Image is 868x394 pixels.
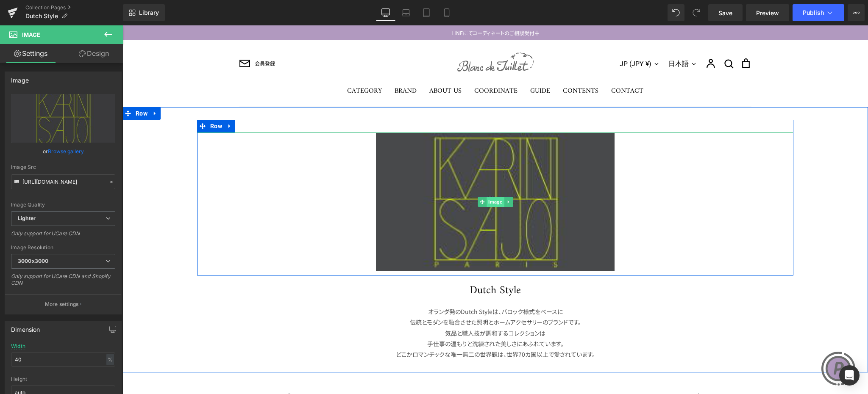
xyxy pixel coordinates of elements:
[11,82,27,94] span: Row
[11,245,115,251] div: Image Resolution
[123,4,165,21] a: New Library
[11,72,29,84] div: Image
[688,4,705,21] button: Redo
[416,4,437,21] a: Tablet
[139,9,159,17] span: Library
[307,60,339,72] a: ABOUT US
[335,27,411,49] img: Blanc de Juillet
[352,60,395,72] a: COORDINATE
[11,147,115,156] div: or
[11,230,115,242] div: Only support for UCare CDN
[86,94,102,107] span: Row
[18,215,36,221] b: Lighter
[18,258,48,264] b: 3000x3000
[440,60,476,72] a: CONTENTS
[63,44,125,63] a: Design
[102,94,113,107] a: Expand / Collapse
[48,144,84,159] a: Browse gallery
[272,60,294,72] a: BRAND
[225,60,259,72] a: CATEGORY
[756,8,779,17] span: Preview
[848,4,865,21] button: More
[45,300,79,308] p: More settings
[132,34,153,42] span: 会員登録
[384,325,473,333] span: 世界70カ国以上で愛されています。
[125,263,621,268] h1: Dutch Style
[839,365,860,386] div: Open Intercom Messenger
[11,321,40,333] div: Dimension
[11,376,115,382] div: Height
[11,273,115,292] div: Only support for UCare CDN and Shopify CDN
[255,281,490,292] p: オランダ発のDutch Styleは、バロック様式をベースに
[793,4,844,21] button: Publish
[489,60,521,72] a: CONTACT
[27,82,38,94] a: Expand / Collapse
[25,13,58,19] span: Dutch Style
[255,292,490,302] p: 伝統とモダンを融合させた照明とホームアクセサリーのブランドです。
[25,4,123,11] a: Collection Pages
[11,174,115,189] input: Link
[106,354,114,365] div: %
[376,4,396,21] a: Desktop
[437,4,457,21] a: Mobile
[396,4,416,21] a: Laptop
[328,325,384,333] span: 唯一無二の世界観は、
[546,33,575,44] button: 日本語
[11,353,115,366] input: auto
[117,33,286,44] a: 会員登録
[803,9,824,16] span: Publish
[718,8,732,17] span: Save
[273,325,328,333] span: どこかロマンチックな
[408,60,428,72] a: GUIDE
[11,202,115,208] div: Image Quality
[364,171,381,182] span: Image
[117,3,629,11] div: LINEにてコーディネートのご相談受付中
[11,164,115,170] div: Image Src
[5,294,121,314] button: More settings
[22,31,40,38] span: Image
[255,313,490,324] p: 手仕事の温もりと洗練された美しさにあふれています。
[746,4,789,21] a: Preview
[11,343,25,349] div: Width
[381,171,390,182] a: Expand / Collapse
[255,303,490,313] p: 気品と職人技が調和するコレクションは
[668,4,684,21] button: Undo
[497,33,537,44] button: JP (JPY ¥)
